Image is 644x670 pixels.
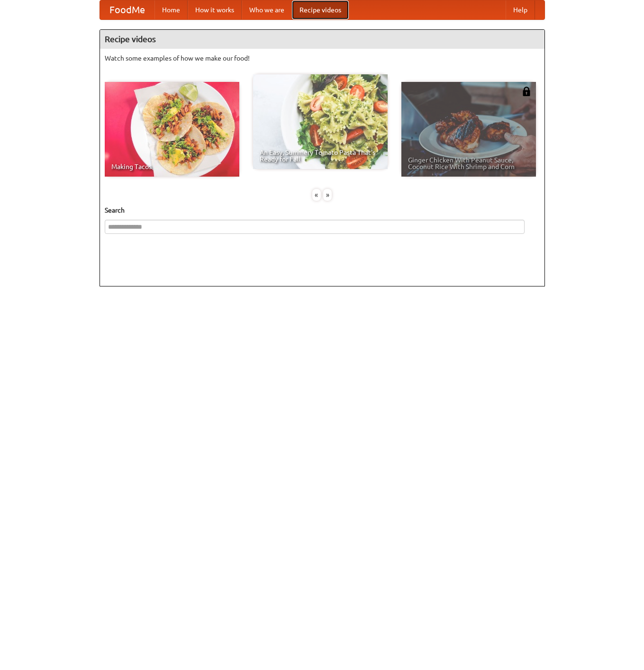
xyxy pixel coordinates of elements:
h5: Search [105,205,540,215]
a: Help [506,0,535,19]
a: Home [154,0,188,19]
h4: Recipe videos [100,30,544,49]
div: » [323,189,332,201]
span: Making Tacos [111,163,233,170]
a: An Easy, Summery Tomato Pasta That's Ready for Fall [253,74,388,169]
div: « [312,189,321,201]
p: Watch some examples of how we make our food! [105,54,540,63]
img: 483408.png [522,87,531,96]
a: Making Tacos [105,82,239,177]
a: FoodMe [100,0,154,19]
span: An Easy, Summery Tomato Pasta That's Ready for Fall [260,149,381,162]
a: How it works [188,0,242,19]
a: Who we are [242,0,292,19]
a: Recipe videos [292,0,349,19]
